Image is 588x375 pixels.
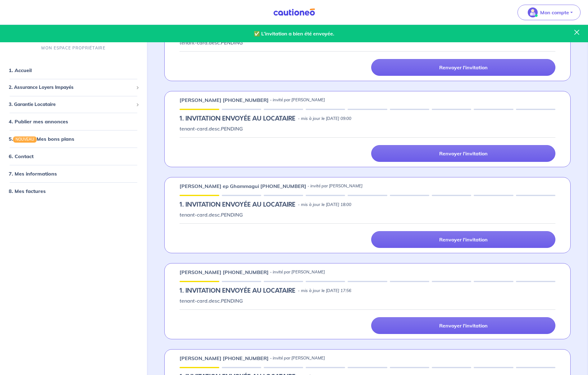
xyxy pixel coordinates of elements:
[180,201,295,208] h5: 1.︎ INVITATION ENVOYÉE AU LOCATAIRE
[180,125,555,132] p: tenant-card.desc.PENDING
[9,171,57,177] a: 7. Mes informations
[271,8,317,16] img: Cautioneo
[180,287,295,295] h5: 1.︎ INVITATION ENVOYÉE AU LOCATAIRE
[270,269,325,275] p: - invité par [PERSON_NAME]
[371,317,555,334] a: Renvoyer l'invitation
[439,236,488,243] p: Renvoyer l'invitation
[180,39,555,46] p: tenant-card.desc.PENDING
[180,268,269,276] p: [PERSON_NAME] [PHONE_NUMBER]
[180,201,555,208] div: state: PENDING, Context: IN-LANDLORD
[2,133,144,145] div: 5.NOUVEAUMes bons plans
[439,64,488,71] p: Renvoyer l'invitation
[9,101,134,108] span: 3. Garantie Locataire
[308,183,362,189] p: - invité par [PERSON_NAME]
[439,150,488,157] p: Renvoyer l'invitation
[180,115,295,122] h5: 1.︎ INVITATION ENVOYÉE AU LOCATAIRE
[517,5,581,20] button: illu_account_valid_menu.svgMon compte
[180,182,306,190] p: [PERSON_NAME] ep Ghammagui [PHONE_NUMBER]
[2,64,144,76] div: 1. Accueil
[2,81,144,94] div: 2. Assurance Loyers Impayés
[298,288,351,294] p: - mis à jour le [DATE] 17:56
[371,231,555,248] a: Renvoyer l'invitation
[2,150,144,162] div: 6. Contact
[9,118,68,125] a: 4. Publier mes annonces
[180,354,269,362] p: [PERSON_NAME] [PHONE_NUMBER]
[2,98,144,110] div: 3. Garantie Locataire
[528,7,538,17] img: illu_account_valid_menu.svg
[180,297,555,304] p: tenant-card.desc.PENDING
[540,9,569,16] p: Mon compte
[180,211,555,218] p: tenant-card.desc.PENDING
[2,185,144,197] div: 8. Mes factures
[270,355,325,361] p: - invité par [PERSON_NAME]
[270,97,325,103] p: - invité par [PERSON_NAME]
[371,59,555,76] a: Renvoyer l'invitation
[9,67,32,73] a: 1. Accueil
[371,145,555,162] a: Renvoyer l'invitation
[2,167,144,180] div: 7. Mes informations
[180,115,555,122] div: state: PENDING, Context: IN-LANDLORD
[9,188,46,194] a: 8. Mes factures
[180,96,269,104] p: [PERSON_NAME] [PHONE_NUMBER]
[439,322,488,329] p: Renvoyer l'invitation
[298,202,351,208] p: - mis à jour le [DATE] 18:00
[2,115,144,128] div: 4. Publier mes annonces
[9,136,74,142] a: 5.NOUVEAUMes bons plans
[41,45,105,51] p: MON ESPACE PROPRIÉTAIRE
[180,287,555,295] div: state: PENDING, Context: IN-LANDLORD
[298,116,351,122] p: - mis à jour le [DATE] 09:00
[9,84,134,91] span: 2. Assurance Loyers Impayés
[9,153,34,159] a: 6. Contact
